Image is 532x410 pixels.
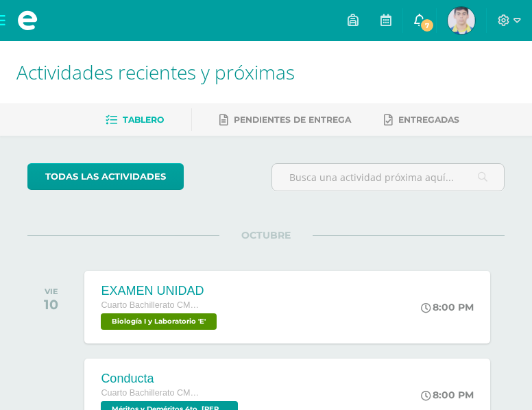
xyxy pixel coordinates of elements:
span: Biología I y Laboratorio 'E' [101,313,217,330]
div: 8:00 PM [421,301,474,313]
span: Pendientes de entrega [234,114,351,125]
img: ca1fe795033613cb2690204dff233b72.png [448,7,475,34]
a: Entregadas [384,109,459,131]
span: Actividades recientes y próximas [16,59,295,85]
a: Pendientes de entrega [219,109,351,131]
div: VIE [44,287,58,296]
span: Tablero [123,114,164,125]
span: Cuarto Bachillerato CMP Bachillerato en CCLL con Orientación en Computación [101,388,204,398]
div: 8:00 PM [421,389,474,401]
div: EXAMEN UNIDAD [101,284,220,298]
span: Entregadas [398,114,459,125]
span: Cuarto Bachillerato CMP Bachillerato en CCLL con Orientación en Computación [101,300,204,310]
span: OCTUBRE [219,229,313,241]
input: Busca una actividad próxima aquí... [272,164,504,191]
a: Tablero [106,109,164,131]
div: Conducta [101,372,241,386]
div: 10 [44,296,58,313]
span: 7 [420,18,435,33]
a: todas las Actividades [27,163,184,190]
